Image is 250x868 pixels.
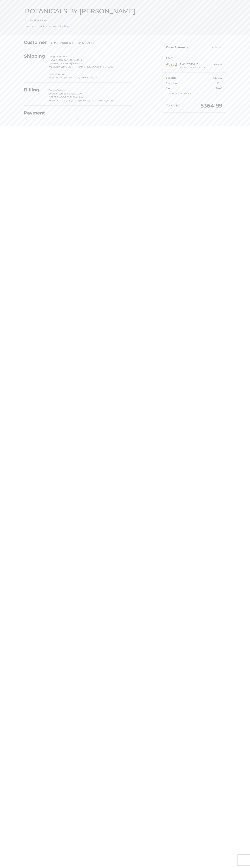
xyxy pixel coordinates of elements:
span: Free Shipping [49,72,90,79]
span: / First floor [72,62,84,65]
span: Tax [166,87,170,90]
h3: 1 Item [166,56,222,59]
span: Google [49,55,57,58]
span: [STREET_ADDRESS] [49,62,72,65]
span: Storebot [57,89,67,92]
span: Google [48,89,57,92]
span: [STREET_ADDRESS] [48,96,72,99]
span: Total (USD) [166,104,180,107]
span: $0.00 [216,87,222,90]
span: Shipping [166,82,177,84]
a: return policy here [48,25,70,28]
span: Free [217,82,222,84]
div: $364.99 [208,63,222,66]
span: / First floor [72,96,84,99]
span: mountain view, [48,99,67,102]
h3: Order Summary [166,46,204,49]
a: BOTANICALS BY [PERSON_NAME] [25,7,135,15]
span: $364.99 [200,102,222,109]
h2: Customer [24,40,47,45]
div: [EMAIL_ADDRESS][DOMAIN_NAME] [50,41,128,45]
span: 94043 / [80,65,89,68]
span: [US_STATE], [67,99,80,102]
span: [US_STATE], [67,65,80,68]
span: $364.99 [213,76,222,79]
h4: 1 x KUDZU VINE [180,63,207,66]
span: [GEOGRAPHIC_DATA] [89,65,115,68]
span: 94043 / [80,99,89,102]
h2: Billing [24,87,45,93]
span: $0.00 [90,76,98,79]
span: Ship time is approximately 3 weeks [49,76,90,79]
span: mountain view, [49,65,67,68]
span: [GEOGRAPHIC_DATA] [89,99,114,102]
span: Google Storebot [48,92,67,95]
a: Coupon/Gift Certificate [166,92,193,95]
h2: Shipping [24,53,45,59]
li: Frame Style Antique Gold [180,66,207,69]
p: Learn more about our . [25,24,225,28]
span: 6502530000 [68,58,82,61]
span: Storebot [57,55,67,58]
span: 6502530000 [67,92,82,95]
b: ALL SALES ARE FINAL [25,19,48,22]
h2: Payment [24,110,45,116]
a: Edit Cart [204,46,222,49]
span: Subtotal [166,76,176,79]
span: Google Storebot [49,58,68,61]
